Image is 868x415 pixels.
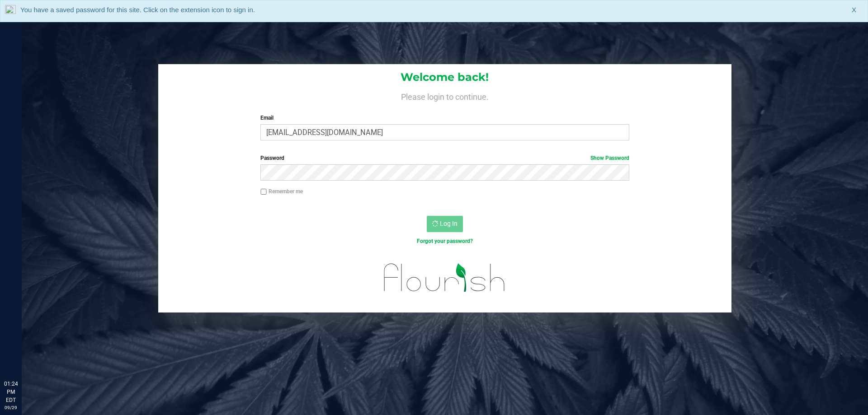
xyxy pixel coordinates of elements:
[852,5,856,15] span: X
[260,189,267,195] input: Remember me
[5,5,16,17] img: notLoggedInIcon.png
[20,6,255,14] span: You have a saved password for this site. Click on the extension icon to sign in.
[158,71,731,83] h1: Welcome back!
[260,187,303,196] label: Remember me
[373,255,516,301] img: flourish_logo.svg
[440,220,458,227] span: Log In
[4,380,18,404] p: 01:24 PM EDT
[158,90,731,101] h4: Please login to continue.
[417,238,473,244] a: Forgot your password?
[260,155,284,161] span: Password
[590,155,629,161] a: Show Password
[4,404,18,411] p: 09/29
[260,114,629,122] label: Email
[427,216,463,232] button: Log In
